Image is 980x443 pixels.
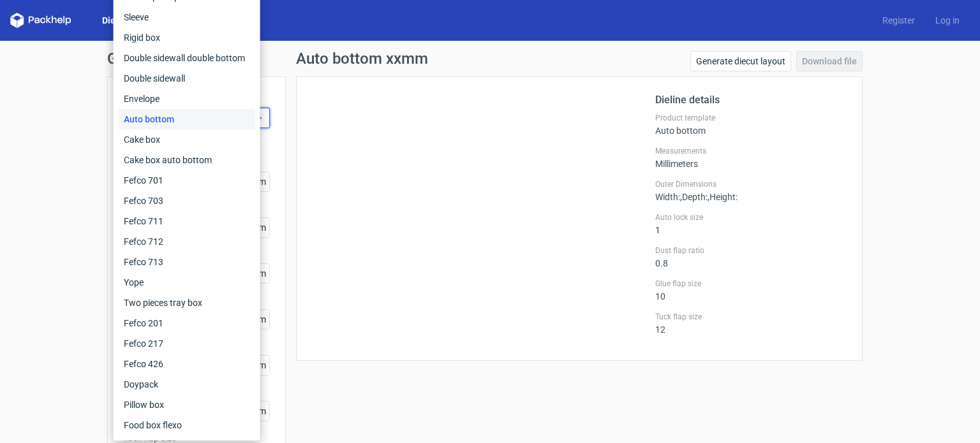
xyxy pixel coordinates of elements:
[655,279,847,301] div: 10
[655,113,847,123] label: Product template
[655,212,847,235] div: 1
[119,170,255,191] div: Fefco 701
[119,293,255,313] div: Two pieces tray box
[119,374,255,395] div: Doypack
[708,192,738,202] span: , Height :
[119,211,255,231] div: Fefco 711
[119,7,255,27] div: Sleeve
[119,191,255,211] div: Fefco 703
[119,150,255,170] div: Cake box auto bottom
[655,92,847,108] h2: Dieline details
[119,89,255,109] div: Envelope
[119,252,255,272] div: Fefco 713
[655,312,847,335] div: 12
[296,51,428,66] h1: Auto bottom xxmm
[119,313,255,333] div: Fefco 201
[655,113,847,136] div: Auto bottom
[925,14,970,27] a: Log in
[690,51,791,71] a: Generate diecut layout
[92,14,145,27] a: Dielines
[872,14,925,27] a: Register
[107,51,873,66] h1: Generate new dieline
[119,272,255,293] div: Yope
[119,415,255,435] div: Food box flexo
[655,312,847,322] label: Tuck flap size
[680,192,708,202] span: , Depth :
[655,146,847,169] div: Millimeters
[655,179,847,189] label: Outer Dimensions
[119,109,255,129] div: Auto bottom
[655,245,847,268] div: 0.8
[119,231,255,252] div: Fefco 712
[119,395,255,415] div: Pillow box
[655,212,847,222] label: Auto lock size
[655,192,680,202] span: Width :
[119,129,255,150] div: Cake box
[119,27,255,48] div: Rigid box
[119,48,255,68] div: Double sidewall double bottom
[119,354,255,374] div: Fefco 426
[655,279,847,289] label: Glue flap size
[119,68,255,89] div: Double sidewall
[655,245,847,256] label: Dust flap ratio
[655,146,847,156] label: Measurements
[119,333,255,354] div: Fefco 217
